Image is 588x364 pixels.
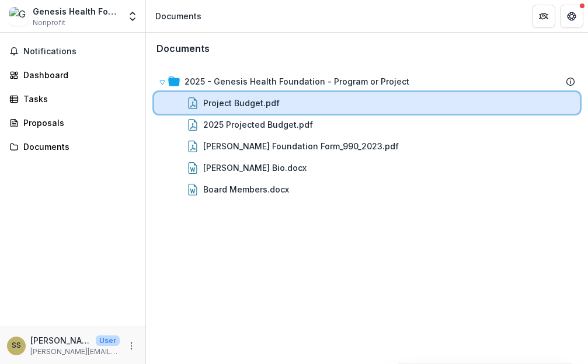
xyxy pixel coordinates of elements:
div: Project Budget.pdf [154,92,580,114]
div: Project Budget.pdf [203,97,280,109]
div: [PERSON_NAME] Foundation Form_990_2023.pdf [203,140,399,152]
div: [PERSON_NAME] Foundation Form_990_2023.pdf [154,135,580,157]
button: More [124,339,138,353]
a: Tasks [5,89,141,108]
div: Genesis Health Foundation [33,5,120,17]
div: Tasks [23,93,131,105]
div: [PERSON_NAME] Bio.docx [203,162,307,174]
div: Dashboard [23,69,131,81]
p: [PERSON_NAME] [30,334,91,346]
div: Documents [155,10,201,22]
button: Open entity switcher [124,5,141,28]
button: Partners [532,5,555,28]
div: Board Members.docx [203,183,289,195]
span: Notifications [23,47,136,57]
nav: breadcrumb [151,8,206,24]
p: User [96,335,120,346]
div: [PERSON_NAME] Bio.docx [154,157,580,178]
div: 2025 - Genesis Health Foundation - Program or Project [154,71,580,92]
p: [PERSON_NAME][EMAIL_ADDRESS][PERSON_NAME][DOMAIN_NAME] [30,346,120,357]
span: Nonprofit [33,17,65,28]
div: Board Members.docx [154,178,580,200]
a: Dashboard [5,65,141,85]
div: 2025 Projected Budget.pdf [154,114,580,135]
div: 2025 - Genesis Health Foundation - Program or Project [185,75,409,87]
img: Genesis Health Foundation [9,7,28,26]
div: 2025 - Genesis Health Foundation - Program or ProjectProject Budget.pdf2025 Projected Budget.pdf[... [154,71,580,200]
button: Notifications [5,42,141,61]
a: Proposals [5,113,141,132]
div: Sarah Schore [12,342,21,349]
div: 2025 Projected Budget.pdf [203,118,313,131]
h3: Documents [156,43,210,54]
a: Documents [5,137,141,156]
div: Proposals [23,117,131,129]
button: Get Help [560,5,583,28]
div: Documents [23,141,131,153]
